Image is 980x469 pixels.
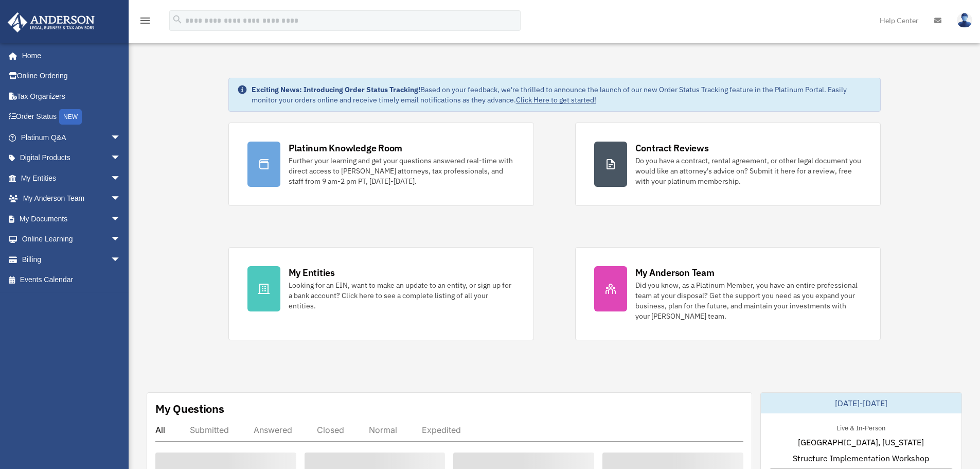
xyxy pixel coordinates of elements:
span: arrow_drop_down [111,127,131,148]
a: Online Learningarrow_drop_down [7,229,136,250]
span: arrow_drop_down [111,229,131,250]
span: [GEOGRAPHIC_DATA], [US_STATE] [798,436,924,448]
a: Billingarrow_drop_down [7,249,136,270]
a: Order StatusNEW [7,107,136,128]
span: arrow_drop_down [111,168,131,189]
span: arrow_drop_down [111,209,131,230]
span: Structure Implementation Workshop [793,452,929,464]
div: Looking for an EIN, want to make an update to an entity, or sign up for a bank account? Click her... [289,280,515,311]
a: menu [139,18,151,27]
i: search [172,14,183,25]
div: Contract Reviews [635,142,709,154]
a: Platinum Q&Aarrow_drop_down [7,127,136,148]
div: Did you know, as a Platinum Member, you have an entire professional team at your disposal? Get th... [635,280,862,321]
img: Anderson Advisors Platinum Portal [5,12,98,32]
div: Submitted [190,425,229,435]
a: Home [7,45,131,66]
strong: Exciting News: Introducing Order Status Tracking! [252,85,420,94]
a: Platinum Knowledge Room Further your learning and get your questions answered real-time with dire... [228,123,534,206]
div: My Anderson Team [635,266,715,279]
div: Answered [254,425,292,435]
a: Contract Reviews Do you have a contract, rental agreement, or other legal document you would like... [575,123,881,206]
div: Normal [369,425,397,435]
span: arrow_drop_down [111,188,131,210]
div: All [155,425,165,435]
div: Platinum Knowledge Room [289,142,403,154]
a: Events Calendar [7,270,136,290]
img: User Pic [957,13,972,28]
a: My Anderson Team Did you know, as a Platinum Member, you have an entire professional team at your... [575,247,881,340]
a: My Anderson Teamarrow_drop_down [7,188,136,209]
a: Digital Productsarrow_drop_down [7,148,136,168]
a: Tax Organizers [7,86,136,107]
div: Live & In-Person [828,422,894,432]
a: My Documentsarrow_drop_down [7,209,136,229]
span: arrow_drop_down [111,249,131,270]
span: arrow_drop_down [111,148,131,169]
a: My Entities Looking for an EIN, want to make an update to an entity, or sign up for a bank accoun... [228,247,534,340]
a: Online Ordering [7,66,136,86]
div: My Entities [289,266,335,279]
a: Click Here to get started! [516,95,596,105]
div: Closed [317,425,344,435]
div: My Questions [155,401,224,416]
div: Further your learning and get your questions answered real-time with direct access to [PERSON_NAM... [289,155,515,186]
div: Based on your feedback, we're thrilled to announce the launch of our new Order Status Tracking fe... [252,84,872,105]
div: Do you have a contract, rental agreement, or other legal document you would like an attorney's ad... [635,155,862,186]
a: My Entitiesarrow_drop_down [7,168,136,188]
div: NEW [59,109,82,125]
div: [DATE]-[DATE] [761,393,961,413]
i: menu [139,14,151,27]
div: Expedited [422,425,461,435]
